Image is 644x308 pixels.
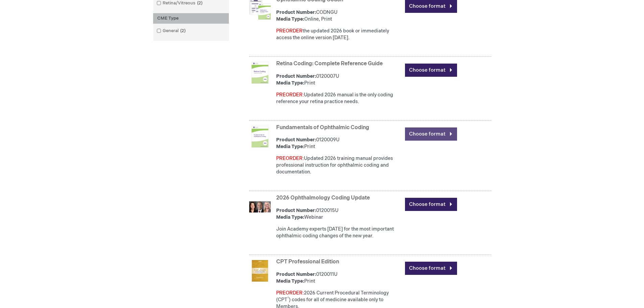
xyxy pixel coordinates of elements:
[249,196,271,218] img: 2026 Ophthalmology Coding Update
[276,226,402,239] div: Join Academy experts [DATE] for the most important ophthalmic coding changes of the new year.
[195,0,204,6] span: 2
[276,9,316,15] strong: Product Number:
[405,127,457,141] a: Choose format
[287,297,289,301] sup: ®
[276,124,369,131] a: Fundamentals of Ophthalmic Coding
[178,28,187,33] span: 2
[276,137,402,150] div: 0120009U Print
[276,259,339,265] a: CPT Professional Edition
[276,271,316,277] strong: Product Number:
[276,290,304,296] font: PREORDER:
[276,28,303,34] font: PREORDER
[276,144,304,149] strong: Media Type:
[276,155,402,175] p: Updated 2026 training manual provides professional instruction for ophthalmic coding and document...
[276,207,402,221] div: 0120015U Webinar
[276,271,402,285] div: 0120011U Print
[276,214,304,220] strong: Media Type:
[405,64,457,77] a: Choose format
[276,61,383,67] a: Retina Coding: Complete Reference Guide
[276,16,304,22] strong: Media Type:
[405,262,457,275] a: Choose format
[276,80,304,86] strong: Media Type:
[249,260,271,282] img: CPT Professional Edition
[276,9,402,23] div: CODNGU Online, Print
[276,278,304,284] strong: Media Type:
[153,13,229,24] div: CME Type
[405,198,457,211] a: Choose format
[276,92,304,98] font: PREORDER:
[276,73,316,79] strong: Product Number:
[276,28,402,41] div: the updated 2026 book or immediately access the online version [DATE].
[276,208,316,213] strong: Product Number:
[249,126,271,147] img: Fundamentals of Ophthalmic Coding
[276,137,316,143] strong: Product Number:
[276,92,402,105] p: Updated 2026 manual is the only coding reference your retina practice needs.
[276,195,370,201] a: 2026 Ophthalmology Coding Update
[155,28,188,34] a: General2
[249,62,271,84] img: Retina Coding: Complete Reference Guide
[276,73,402,87] div: 0120007U Print
[276,156,304,161] font: PREORDER:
